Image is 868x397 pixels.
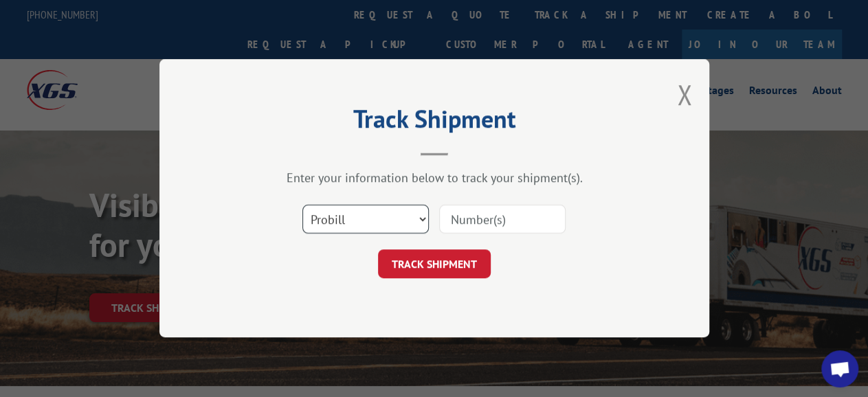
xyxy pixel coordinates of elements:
[439,205,566,234] input: Number(s)
[228,109,641,135] h2: Track Shipment
[821,350,858,387] div: Open chat
[378,250,491,279] button: TRACK SHIPMENT
[677,76,692,113] button: Close modal
[228,170,641,186] div: Enter your information below to track your shipment(s).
